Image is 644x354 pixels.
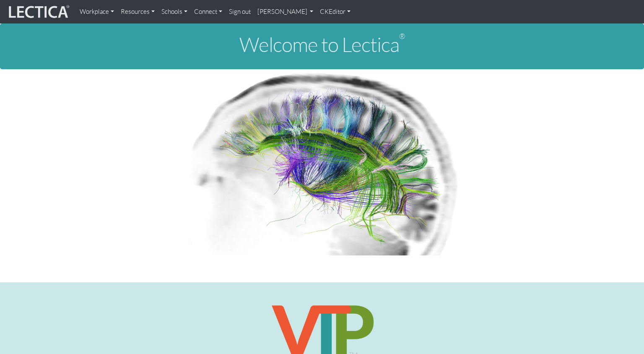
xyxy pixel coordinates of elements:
[7,4,70,20] img: lecticalive
[254,3,317,20] a: [PERSON_NAME]
[76,3,117,20] a: Workplace
[399,31,405,41] sup: ®
[182,69,462,255] img: Human Connectome Project Image
[191,3,226,20] a: Connect
[158,3,191,20] a: Schools
[117,3,158,20] a: Resources
[226,3,254,20] a: Sign out
[317,3,354,20] a: CKEditor
[7,34,637,56] h1: Welcome to Lectica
